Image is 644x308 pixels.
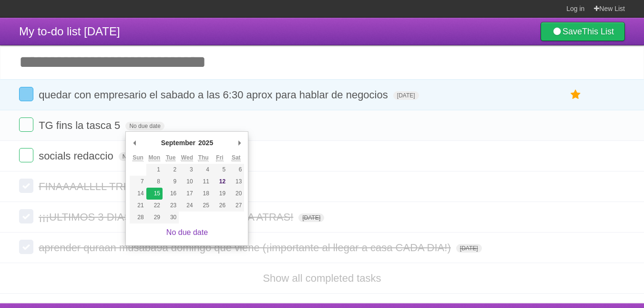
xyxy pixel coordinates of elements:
label: Done [19,240,33,254]
span: quedar con empresario el sabado a las 6:30 aprox para hablar de negocios [39,89,390,101]
button: Previous Month [130,136,139,150]
button: 19 [212,188,228,200]
button: 20 [228,188,244,200]
label: Done [19,87,33,101]
button: 1 [146,164,163,176]
button: 24 [179,200,195,212]
button: 15 [146,188,163,200]
button: 17 [179,188,195,200]
span: [DATE] [298,213,324,222]
abbr: Wednesday [181,154,193,161]
button: 11 [195,176,212,188]
span: TG fins la tasca 5 [39,119,123,131]
abbr: Tuesday [166,154,175,161]
button: 27 [228,200,244,212]
button: 13 [228,176,244,188]
span: ¡¡¡ULTIMOS 3 DIAS DE ESCUELA!!! CUENTA ATRAS! [39,211,296,223]
span: [DATE] [393,91,419,100]
button: 14 [130,188,146,200]
button: 26 [212,200,228,212]
button: 29 [146,212,163,223]
span: [DATE] [456,244,482,253]
abbr: Thursday [198,154,209,161]
abbr: Saturday [232,154,241,161]
button: 2 [163,164,179,176]
abbr: Monday [149,154,161,161]
button: 18 [195,188,212,200]
a: Show all completed tasks [263,272,381,284]
a: No due date [166,228,208,236]
button: 6 [228,164,244,176]
b: This List [582,27,614,36]
label: Done [19,117,33,132]
button: 9 [163,176,179,188]
label: Star task [567,87,585,103]
abbr: Sunday [133,154,143,161]
button: 23 [163,200,179,212]
span: My to-do list [DATE] [19,25,120,38]
button: Next Month [235,136,244,150]
span: No due date [119,152,157,161]
button: 4 [195,164,212,176]
label: Done [19,179,33,193]
button: 3 [179,164,195,176]
div: September [160,136,197,150]
div: 2025 [197,136,215,150]
label: Done [19,209,33,223]
button: 12 [212,176,228,188]
span: aprender quraan musaba9a domingo que viene (¡importante al llegar a casa CADA DIA!) [39,242,453,254]
abbr: Friday [216,154,223,161]
button: 8 [146,176,163,188]
span: No due date [125,122,164,130]
button: 25 [195,200,212,212]
span: socials redaccio [39,150,116,162]
button: 30 [163,212,179,223]
span: FINAAAALLLL TRIPLE PITIDOOO [39,181,203,192]
button: 7 [130,176,146,188]
button: 5 [212,164,228,176]
a: SaveThis List [541,22,625,41]
button: 16 [163,188,179,200]
button: 21 [130,200,146,212]
button: 10 [179,176,195,188]
button: 28 [130,212,146,223]
button: 22 [146,200,163,212]
label: Done [19,148,33,162]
